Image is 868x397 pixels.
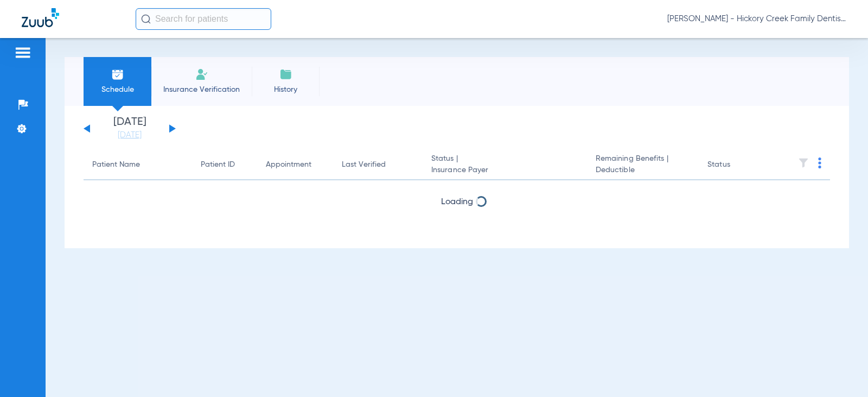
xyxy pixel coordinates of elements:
div: Patient ID [201,159,235,171]
img: filter.svg [798,157,809,168]
th: Status | [423,150,587,180]
div: Appointment [266,159,324,171]
img: Zuub Logo [22,8,59,27]
th: Remaining Benefits | [587,150,699,180]
th: Status [699,150,772,180]
span: Insurance Verification [159,84,244,95]
span: Schedule [92,84,143,95]
li: [DATE] [97,117,162,141]
input: Search for patients [136,8,271,30]
span: Loading [441,198,473,206]
div: Patient Name [92,159,183,171]
img: hamburger-icon [14,46,31,59]
span: Insurance Payer [431,165,578,176]
a: [DATE] [97,130,162,141]
div: Appointment [266,159,311,171]
img: Search Icon [141,14,151,24]
img: group-dot-blue.svg [818,157,821,168]
div: Patient Name [92,159,140,171]
span: History [260,84,311,95]
div: Last Verified [342,159,386,171]
img: Manual Insurance Verification [195,68,208,81]
div: Last Verified [342,159,414,171]
img: History [279,68,292,81]
div: Patient ID [201,159,248,171]
span: [PERSON_NAME] - Hickory Creek Family Dentistry [667,14,846,24]
span: Deductible [596,165,690,176]
img: Schedule [111,68,124,81]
